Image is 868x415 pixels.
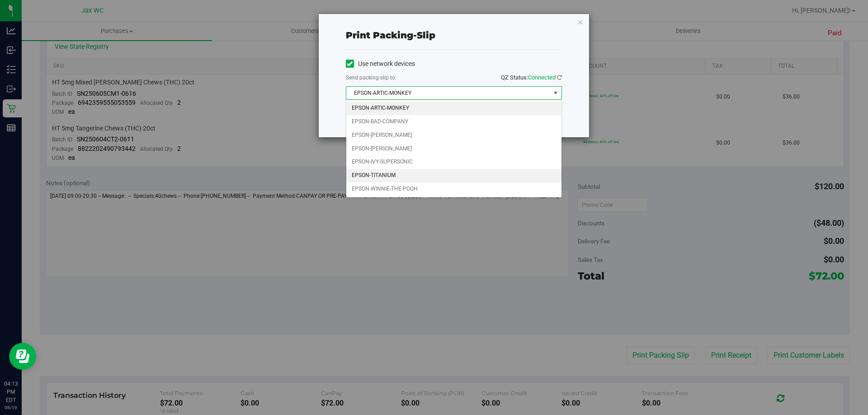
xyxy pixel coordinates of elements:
[550,87,561,99] span: select
[346,59,415,69] label: Use network devices
[346,182,561,196] li: EPSON-WINNIE-THE-POOH
[346,155,561,169] li: EPSON-IVY-SUPERSONIC
[346,30,435,41] span: Print packing-slip
[346,74,396,82] label: Send packing-slip to:
[501,74,562,81] span: QZ Status:
[346,102,561,115] li: EPSON-ARTIC-MONKEY
[9,343,36,370] iframe: Resource center
[346,142,561,156] li: EPSON-[PERSON_NAME]
[346,169,561,182] li: EPSON-TITANIUM
[346,87,550,99] span: EPSON-ARTIC-MONKEY
[346,115,561,129] li: EPSON-BAD-COMPANY
[528,74,556,81] span: Connected
[346,129,561,142] li: EPSON-[PERSON_NAME]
